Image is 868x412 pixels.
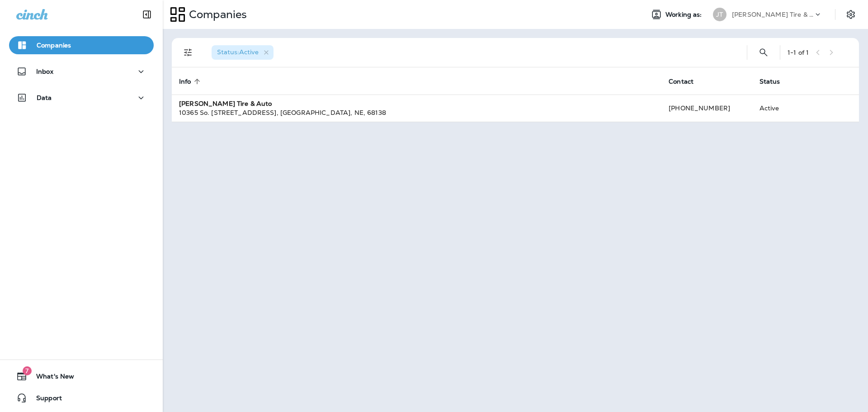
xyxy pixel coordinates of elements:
span: What's New [27,373,74,384]
span: Info [179,77,203,85]
div: JT [713,8,726,21]
div: 1 - 1 of 1 [788,49,809,56]
button: Filters [179,43,197,62]
span: Status [759,78,780,85]
button: 7What's New [9,367,154,385]
span: Status : Active [217,48,259,56]
p: Companies [37,42,71,49]
span: 7 [23,366,32,375]
td: [PHONE_NUMBER] [661,95,752,122]
span: Info [179,78,191,85]
span: Status [759,77,792,85]
span: Contact [669,77,705,85]
span: Working as: [665,11,704,19]
button: Inbox [9,62,154,81]
p: Inbox [36,68,53,75]
button: Support [9,389,154,407]
strong: [PERSON_NAME] Tire & Auto [179,99,272,108]
button: Search Companies [755,43,773,62]
p: Companies [185,8,247,21]
button: Companies [9,36,154,54]
button: Data [9,89,154,107]
span: Support [27,394,62,405]
div: Status:Active [212,45,274,60]
p: [PERSON_NAME] Tire & Auto [732,11,813,18]
button: Settings [843,6,859,23]
span: Contact [669,78,693,85]
td: Active [752,95,810,122]
div: 10365 So. [STREET_ADDRESS] , [GEOGRAPHIC_DATA] , NE , 68138 [179,108,654,117]
button: Collapse Sidebar [134,5,160,24]
p: Data [37,94,52,101]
